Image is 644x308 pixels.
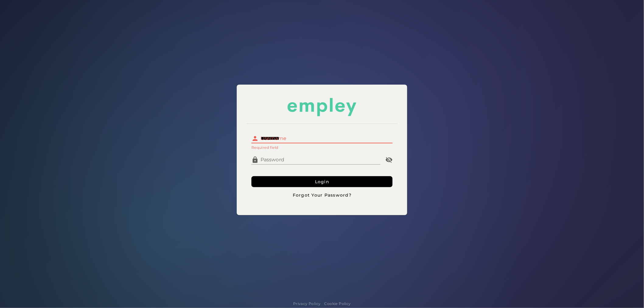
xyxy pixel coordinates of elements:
[292,192,352,198] span: Forgot Your Password?
[293,301,321,307] a: Privacy Policy
[324,301,351,307] a: Cookie Policy
[315,179,330,184] span: Login
[251,190,393,201] button: Forgot Your Password?
[251,146,393,149] div: Required field
[251,176,393,187] button: Login
[385,156,393,163] i: Password appended action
